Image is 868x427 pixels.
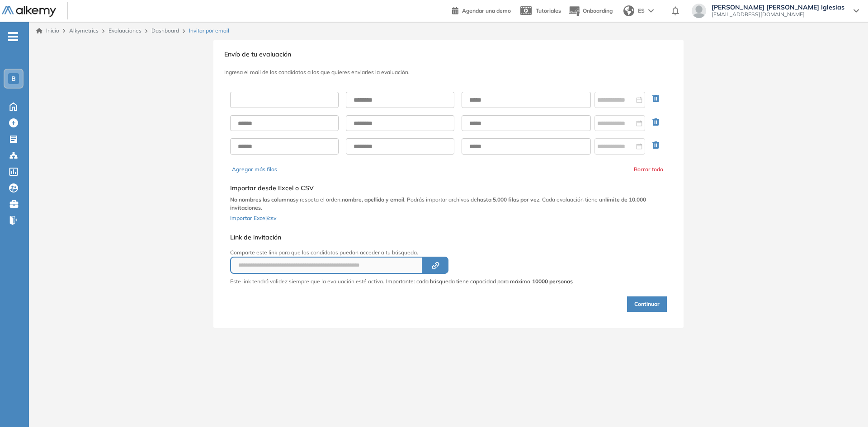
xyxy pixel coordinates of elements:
b: límite de 10.000 invitaciones [230,196,646,211]
b: nombre, apellido y email [342,196,404,203]
button: Agregar más filas [232,165,277,174]
span: Tutoriales [536,7,561,14]
span: [EMAIL_ADDRESS][DOMAIN_NAME] [712,11,844,18]
span: B [11,75,16,82]
span: [PERSON_NAME] [PERSON_NAME] Iglesias [712,4,844,11]
button: Importar Excel/csv [230,212,276,223]
p: y respeta el orden: . Podrás importar archivos de . Cada evaluación tiene un . [230,196,667,212]
span: Alkymetrics [69,27,99,34]
span: Onboarding [583,7,613,14]
img: Logo [2,6,56,17]
span: Invitar por email [189,27,229,35]
img: arrow [648,9,654,13]
b: hasta 5.000 filas por vez [477,196,539,203]
h3: Envío de tu evaluación [224,51,673,58]
img: world [623,5,634,16]
h5: Importar desde Excel o CSV [230,184,667,192]
a: Inicio [36,27,59,35]
h3: Ingresa el mail de los candidatos a los que quieres enviarles la evaluación. [224,69,673,75]
a: Agendar una demo [452,5,511,15]
a: Evaluaciones [108,27,142,34]
button: Onboarding [568,1,613,21]
button: Borrar todo [634,165,663,174]
span: Importar Excel/csv [230,215,276,221]
span: ES [638,7,645,15]
i: - [8,36,18,38]
b: No nombres las columnas [230,196,296,203]
span: Importante: cada búsqueda tiene capacidad para máximo [386,277,573,286]
span: Agendar una demo [462,7,511,14]
p: Este link tendrá validez siempre que la evaluación esté activa. [230,277,384,286]
p: Comparte este link para que los candidatos puedan acceder a tu búsqueda. [230,249,573,257]
a: Dashboard [151,27,179,34]
h5: Link de invitación [230,234,573,241]
strong: 10000 personas [532,278,573,285]
button: Continuar [627,296,667,312]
